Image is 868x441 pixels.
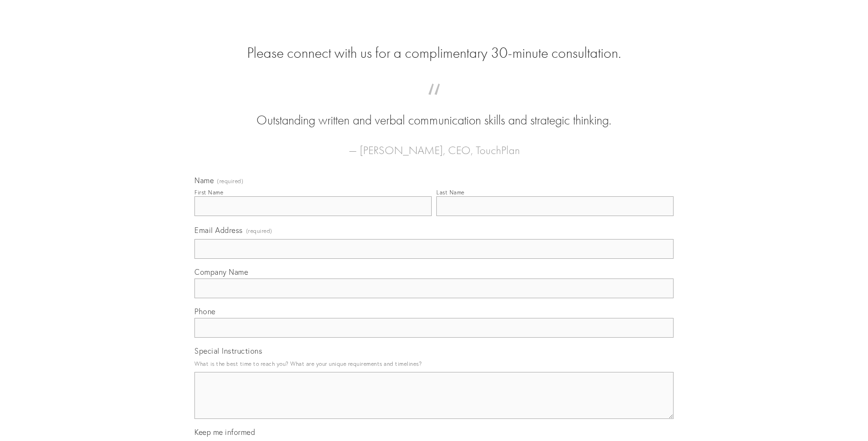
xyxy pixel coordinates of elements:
blockquote: Outstanding written and verbal communication skills and strategic thinking. [209,93,659,130]
h2: Please connect with us for a complimentary 30-minute consultation. [194,44,674,62]
span: Company Name [194,267,248,277]
div: Last Name [436,189,465,196]
span: Phone [194,307,216,316]
span: Name [194,176,214,185]
span: (required) [217,178,243,184]
p: What is the best time to reach you? What are your unique requirements and timelines? [194,357,674,370]
span: Email Address [194,225,243,235]
span: Special Instructions [194,346,262,356]
div: First Name [194,189,223,196]
span: (required) [246,224,272,237]
span: “ [209,93,659,111]
span: Keep me informed [194,427,255,437]
figcaption: — [PERSON_NAME], CEO, TouchPlan [209,130,659,160]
